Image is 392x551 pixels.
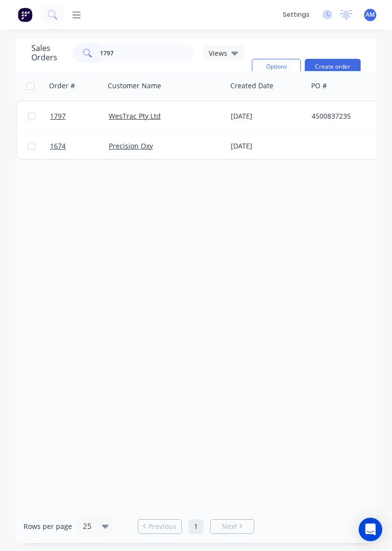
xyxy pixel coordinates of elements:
[50,131,109,161] a: 1674
[311,81,327,91] div: PO #
[50,141,66,151] span: 1674
[231,111,304,121] div: [DATE]
[359,518,382,541] div: Open Intercom Messenger
[230,81,273,91] div: Created Date
[24,522,72,531] span: Rows per page
[134,519,258,534] ul: Pagination
[148,522,176,531] span: Previous
[209,48,227,58] span: Views
[50,101,109,131] a: 1797
[108,81,161,91] div: Customer Name
[49,81,75,91] div: Order #
[211,522,254,531] a: Next page
[109,141,153,150] a: Precision Oxy
[31,44,65,62] h1: Sales Orders
[222,522,237,531] span: Next
[50,111,66,121] span: 1797
[189,519,203,534] a: Page 1 is your current page
[138,522,181,531] a: Previous page
[366,10,375,19] span: AM
[231,141,304,151] div: [DATE]
[252,59,301,75] button: Options
[18,7,32,22] img: Factory
[278,7,315,22] div: settings
[305,59,361,75] button: Create order
[109,111,161,121] a: WesTrac Pty Ltd
[100,43,196,63] input: Search...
